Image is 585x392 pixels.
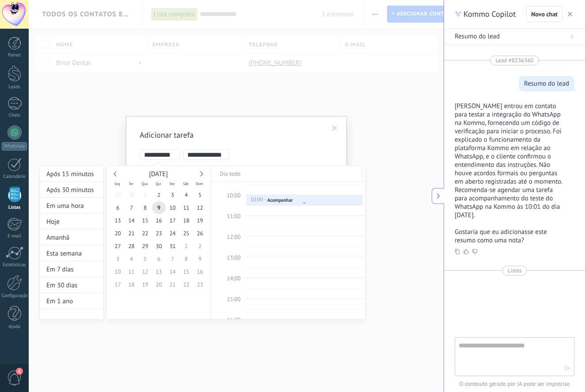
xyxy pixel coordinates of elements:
[227,316,240,324] span: 16:00
[111,240,125,253] span: 27
[179,180,193,186] span: Sáb
[111,253,125,265] span: 3
[125,227,138,240] span: 21
[495,56,533,65] span: Lead #8236360
[220,170,240,177] span: Dia todo
[193,180,206,186] span: Dom
[40,293,103,309] div: Em 1 ano
[526,6,562,22] button: Novo chat
[138,180,152,186] span: Qua
[227,275,240,282] span: 14:00
[138,253,152,265] span: 5
[152,201,166,214] span: 9
[227,295,240,303] span: 15:00
[138,227,152,240] span: 22
[444,29,585,45] button: Resumo do lead
[152,265,166,278] span: 13
[152,180,165,186] span: Qui
[455,102,564,219] p: [PERSON_NAME] entrou em contato para testar a integração do WhatsApp na Kommo, fornecendo um códi...
[166,240,179,253] span: 31
[138,265,152,278] span: 12
[40,230,103,245] div: Amanhã
[111,201,125,214] span: 6
[455,380,574,388] span: O conteúdo gerado por IA pode ser impreciso
[179,265,193,278] span: 15
[111,265,125,278] span: 10
[125,278,138,291] span: 18
[125,240,138,253] span: 28
[125,201,138,214] span: 7
[152,253,166,265] span: 6
[125,253,138,265] span: 4
[40,261,103,277] div: Em 7 dias
[179,253,193,265] span: 8
[227,212,240,220] span: 11:00
[455,228,564,245] p: Gostaria que eu adicionasse este resumo como uma nota?
[125,265,138,278] span: 11
[138,240,152,253] span: 29
[166,253,179,265] span: 7
[193,201,207,214] span: 12
[166,214,179,227] span: 17
[179,201,193,214] span: 11
[125,214,138,227] span: 14
[463,9,516,19] span: Kommo Copilot
[227,233,240,241] span: 12:00
[166,188,179,201] span: 3
[193,227,207,240] span: 26
[179,227,193,240] span: 25
[531,11,558,17] span: Novo chat
[152,227,166,240] span: 23
[111,188,125,201] span: 29
[524,79,569,88] div: Resumo do lead
[507,266,521,275] span: Listas
[166,201,179,214] span: 10
[111,214,125,227] span: 13
[110,180,124,186] span: Seg
[138,188,152,201] span: 1
[227,192,240,199] span: 10:00
[227,254,240,261] span: 13:00
[152,240,166,253] span: 30
[40,245,103,261] div: Esta semana
[124,180,138,186] span: Ter
[193,278,207,291] span: 23
[179,278,193,291] span: 22
[179,240,193,253] span: 1
[152,188,166,201] span: 2
[152,278,166,291] span: 20
[179,188,193,201] span: 4
[40,182,103,198] div: Após 30 minutos
[193,253,207,265] span: 9
[165,180,179,186] span: Sex
[149,170,168,178] span: [DATE]
[152,214,166,227] span: 16
[111,278,125,291] span: 17
[193,188,207,201] span: 5
[166,278,179,291] span: 21
[267,197,293,203] div: Acompanhar
[40,214,103,230] div: Hoje
[193,265,207,278] span: 16
[179,214,193,227] span: 18
[166,227,179,240] span: 24
[193,240,207,253] span: 2
[138,201,152,214] span: 8
[40,277,103,293] div: Em 30 dias
[138,214,152,227] span: 15
[193,214,207,227] span: 19
[40,166,103,182] div: Após 15 minutos
[166,265,179,278] span: 14
[40,198,103,214] div: Em uma hora
[111,227,125,240] span: 20
[455,32,500,41] span: Resumo do lead
[138,278,152,291] span: 19
[125,188,138,201] span: 30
